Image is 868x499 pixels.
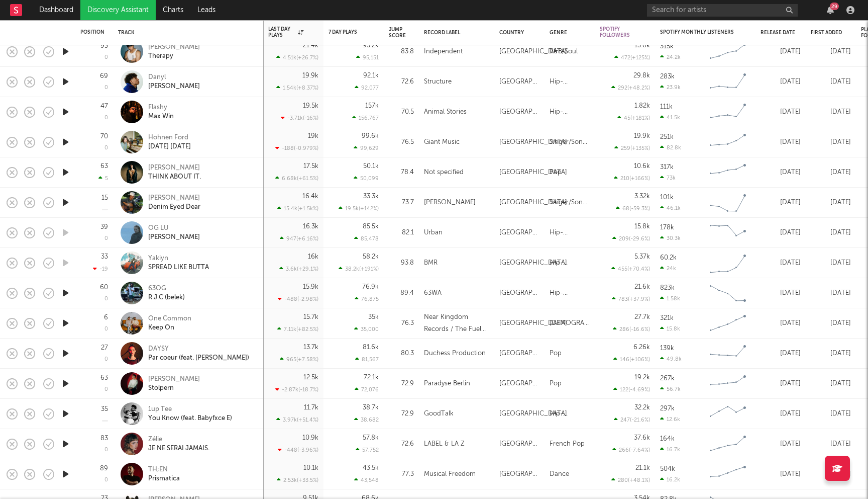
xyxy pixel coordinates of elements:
div: Independent [424,46,463,58]
div: 16.4k [302,193,318,200]
div: JE NE SERAI JAMAIS. [148,444,209,453]
div: 0 [104,145,108,151]
div: 63 [100,163,108,170]
div: Not specified [424,167,464,179]
div: [PERSON_NAME] [148,82,200,91]
div: 297k [660,405,675,412]
div: 60 [100,284,108,291]
div: [PERSON_NAME] [148,375,200,384]
div: 209 ( -29.6 % ) [612,235,650,242]
div: Flashy [148,103,174,112]
div: 3.32k [634,193,650,200]
div: LABEL & LA Z [424,438,465,450]
div: 92.1k [363,72,379,79]
div: 139k [660,345,674,352]
div: Release Date [761,30,796,36]
div: [GEOGRAPHIC_DATA] [499,227,539,239]
div: 0 [104,55,108,60]
div: Prismatica [148,474,180,483]
div: 19.9k [634,133,650,139]
div: 70 [100,133,108,140]
div: 19.9k [302,72,318,79]
div: Singer/Songwriter [550,197,590,209]
div: 15 [101,195,108,201]
div: 146 ( +106 % ) [613,356,650,363]
div: 21.1k [635,465,650,471]
div: [GEOGRAPHIC_DATA] [499,76,539,88]
div: [DEMOGRAPHIC_DATA] [550,317,590,329]
div: 12.6k [660,416,680,423]
div: 266 ( -7.64 % ) [612,447,650,453]
div: [GEOGRAPHIC_DATA] [499,106,539,118]
div: 3.6k ( +29.1 % ) [279,266,318,272]
div: Near Kingdom Records / The Fuel Music [424,311,489,336]
div: 947 ( +6.16 % ) [280,235,318,242]
div: SPREAD LIKE BUTTA [148,263,209,272]
div: [DATE] [811,76,851,88]
div: 95,151 [356,54,379,61]
div: [DATE] [811,378,851,390]
div: Jump Score [389,27,406,39]
div: [DATE] [761,378,801,390]
div: 63WA [424,287,442,299]
div: [PERSON_NAME] [424,197,476,209]
div: 16k [308,254,318,260]
div: Zélie [148,435,209,444]
a: FlashyMax Win [148,103,174,121]
div: 15.8k [634,223,650,230]
div: Position [80,29,104,35]
div: 251k [660,134,674,140]
div: [DATE] [811,46,851,58]
div: 35,000 [354,326,379,332]
div: 247 ( -21.6 % ) [614,417,650,423]
svg: Chart title [705,371,750,396]
div: 49.8k [660,356,682,362]
div: [GEOGRAPHIC_DATA] [499,136,567,148]
div: Hip-Hop/Rap [550,227,590,239]
div: [DATE] [811,197,851,209]
button: 29 [827,6,834,14]
div: 19.5k [303,103,318,109]
div: 27 [101,345,108,351]
div: 472 ( +125 % ) [614,54,650,61]
div: Structure [424,76,452,88]
div: 73k [660,175,676,181]
a: YakiynSPREAD LIKE BUTTA [148,254,209,272]
div: [GEOGRAPHIC_DATA] [499,197,567,209]
div: [GEOGRAPHIC_DATA] [499,378,539,390]
div: 1.54k ( +8.37 % ) [276,85,318,91]
svg: Chart title [705,311,750,336]
div: 210 ( +166 % ) [614,175,650,182]
div: First Added [811,30,846,36]
div: [DATE] [761,287,801,299]
div: Stolpern [148,384,200,393]
div: OG LU [148,224,200,233]
div: Spotify Monthly Listeners [660,29,735,35]
div: 82.8k [660,144,681,151]
div: 69 [100,73,108,79]
div: 78.4 [389,167,414,179]
div: 63OG [148,284,185,293]
div: [DATE] [761,227,801,239]
div: [GEOGRAPHIC_DATA] [499,317,567,329]
a: One CommonKeep On [148,314,191,332]
div: 24k [660,265,676,272]
svg: Chart title [705,401,750,427]
div: [GEOGRAPHIC_DATA] [499,408,567,420]
div: 89.4 [389,287,414,299]
div: 0 [104,296,108,302]
div: 15.7k [303,314,318,320]
div: 76.5 [389,136,414,148]
div: Denim Eyed Dear [148,203,200,212]
div: 83.8 [389,46,414,58]
div: [DATE] [761,106,801,118]
div: 6.68k ( +61.5 % ) [275,175,318,182]
div: 85.5k [363,223,379,230]
div: 5 [98,175,108,182]
div: 50.1k [363,163,379,170]
div: 321k [660,315,674,321]
div: Animal Stories [424,106,467,118]
div: 81.6k [363,344,379,351]
div: 99,629 [354,145,379,151]
div: -188 ( -0.979 % ) [275,145,318,151]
